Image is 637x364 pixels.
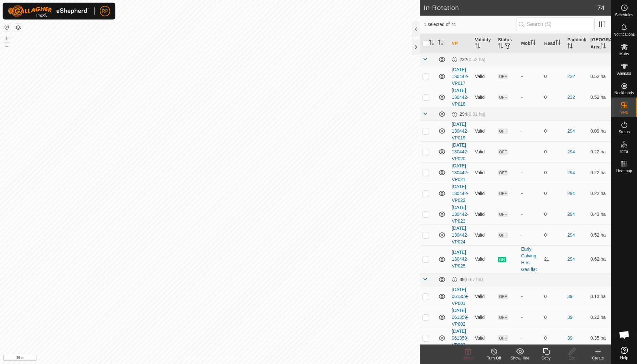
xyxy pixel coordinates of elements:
a: 39 [567,315,573,320]
p-sorticon: Activate to sort [555,41,561,46]
a: [DATE] 130442-VP020 [452,142,468,161]
span: OFF [498,191,508,196]
td: 0 [542,141,565,162]
td: 0.13 ha [588,286,611,307]
div: - [521,128,539,135]
span: (0.52 ha) [467,57,485,62]
span: (0.81 ha) [467,111,485,117]
span: OFF [498,170,508,175]
a: Help [611,344,637,362]
a: 294 [567,170,575,175]
td: 0 [542,225,565,245]
span: 74 [597,3,604,13]
div: - [521,73,539,80]
span: RP [102,8,108,15]
th: [GEOGRAPHIC_DATA] Area [588,34,611,53]
img: Gallagher Logo [8,5,89,17]
div: Show/Hide [507,355,533,361]
a: [DATE] 130442-VP025 [452,250,468,268]
div: - [521,190,539,197]
td: Valid [472,162,495,183]
span: OFF [498,212,508,217]
a: 294 [567,256,575,262]
p-sorticon: Activate to sort [438,41,443,46]
div: - [521,293,539,300]
span: Schedules [615,13,633,17]
td: 0.22 ha [588,162,611,183]
td: 0.09 ha [588,121,611,141]
td: 0.62 ha [588,245,611,273]
td: 0.52 ha [588,87,611,108]
td: Valid [472,307,495,328]
a: 39 [567,294,573,299]
td: 0.35 ha [588,328,611,348]
a: [DATE] 130442-VP024 [452,226,468,244]
td: Valid [472,121,495,141]
td: 0 [542,162,565,183]
div: Open chat [615,325,634,344]
a: [DATE] 130442-VP017 [452,67,468,86]
td: Valid [472,286,495,307]
a: 294 [567,212,575,217]
td: 0 [542,286,565,307]
th: VP [449,34,472,53]
a: 232 [567,74,575,79]
td: 0 [542,183,565,204]
p-sorticon: Activate to sort [429,41,434,46]
th: Validity [472,34,495,53]
td: 0.22 ha [588,141,611,162]
span: Help [620,356,628,360]
button: Map Layers [14,24,22,32]
div: Early Calving Hfrs Gas flat [521,246,539,273]
div: - [521,211,539,218]
span: OFF [498,95,508,100]
a: [DATE] 061359-VP002 [452,308,468,327]
span: OFF [498,232,508,238]
td: 0 [542,87,565,108]
td: 0 [542,66,565,87]
p-sorticon: Activate to sort [567,44,573,49]
span: Neckbands [614,91,634,95]
a: 232 [567,95,575,100]
div: Edit [559,355,585,361]
th: Mob [518,34,541,53]
p-sorticon: Activate to sort [601,44,606,49]
td: 0 [542,121,565,141]
a: 294 [567,128,575,134]
a: 294 [567,191,575,196]
span: Mobs [619,52,629,56]
td: Valid [472,87,495,108]
p-sorticon: Activate to sort [530,41,536,46]
div: - [521,232,539,239]
span: Notifications [614,32,635,36]
td: 21 [542,245,565,273]
div: 232 [452,57,485,62]
div: 39 [452,277,483,282]
span: Animals [617,71,631,75]
td: Valid [472,204,495,225]
a: [DATE] 130442-VP022 [452,184,468,203]
div: Turn Off [481,355,507,361]
td: 0.22 ha [588,307,611,328]
td: Valid [472,245,495,273]
span: Status [618,130,630,134]
td: Valid [472,183,495,204]
p-sorticon: Activate to sort [498,44,503,49]
a: [DATE] 061359-VP001 [452,287,468,306]
a: [DATE] 061359-VP003 [452,329,468,347]
div: Copy [533,355,559,361]
td: 0.22 ha [588,183,611,204]
a: [DATE] 130442-VP021 [452,163,468,182]
div: - [521,314,539,321]
span: ON [498,257,506,262]
span: VPs [620,110,628,114]
td: Valid [472,66,495,87]
span: OFF [498,149,508,155]
td: 0 [542,307,565,328]
div: - [521,335,539,342]
a: [DATE] 130442-VP018 [452,88,468,107]
a: Privacy Policy [184,356,209,361]
th: Status [495,34,518,53]
td: 0 [542,328,565,348]
td: Valid [472,328,495,348]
